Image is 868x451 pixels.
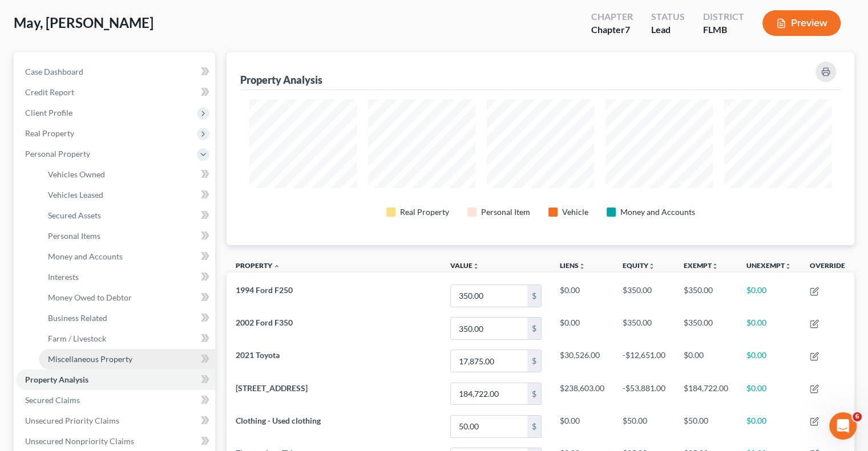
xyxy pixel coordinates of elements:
[240,73,322,87] div: Property Analysis
[36,364,45,373] button: Emoji picker
[613,279,675,312] td: $350.00
[623,261,655,270] a: Equityunfold_more
[39,308,215,328] a: Business Related
[560,261,586,270] a: Liensunfold_more
[451,285,527,307] input: 0.00
[712,263,718,270] i: unfold_more
[675,312,737,345] td: $350.00
[196,359,214,377] button: Send a message…
[591,10,633,23] div: Chapter
[25,436,134,446] span: Unsecured Nonpriority Claims
[16,369,215,390] a: Property Analysis
[16,390,215,411] a: Secured Claims
[187,271,219,296] div: yes
[9,298,219,332] div: Melissa says…
[16,62,215,82] a: Case Dashboard
[746,261,792,270] a: Unexemptunfold_more
[613,377,675,410] td: -$53,881.00
[273,263,280,270] i: expand_less
[55,14,142,26] p: The team can also help
[236,261,280,270] a: Property expand_less
[551,345,613,377] td: $30,526.00
[9,88,219,125] div: Melissa says…
[527,285,541,307] div: $
[41,125,219,173] div: i removed CCC1 from additional documents, but how i add it to available forms
[137,304,210,316] div: [PHONE_NUMBER]
[451,318,527,339] input: 0.00
[737,377,801,410] td: $0.00
[527,416,541,437] div: $
[675,377,737,410] td: $184,722.00
[39,246,215,267] a: Money and Accounts
[54,364,63,373] button: Gif picker
[451,383,527,405] input: 0.00
[48,231,100,241] span: Personal Items
[451,350,527,372] input: 0.00
[481,206,530,218] div: Personal Item
[16,82,215,103] a: Credit Report
[675,410,737,442] td: $50.00
[39,205,215,226] a: Secured Assets
[651,10,685,23] div: Status
[25,67,83,76] span: Case Dashboard
[48,169,105,179] span: Vehicles Owned
[48,313,107,323] span: Business Related
[9,271,219,298] div: Melissa says…
[48,292,132,302] span: Money Owed to Debtor
[25,128,74,138] span: Real Property
[48,272,79,282] span: Interests
[579,263,586,270] i: unfold_more
[737,312,801,345] td: $0.00
[613,410,675,442] td: $50.00
[613,345,675,377] td: -$12,651.00
[236,318,293,327] span: 2002 Ford F350
[25,416,119,425] span: Unsecured Priority Claims
[48,354,132,364] span: Miscellaneous Property
[39,349,215,369] a: Miscellaneous Property
[737,410,801,442] td: $0.00
[48,190,103,200] span: Vehicles Leased
[25,395,80,405] span: Secured Claims
[48,334,106,343] span: Farm / Livestock
[39,164,215,185] a: Vehicles Owned
[625,24,630,35] span: 7
[703,23,744,36] div: FLMB
[9,332,219,347] div: [DATE]
[7,5,29,26] button: go back
[10,340,219,359] textarea: Message…
[551,377,613,410] td: $238,603.00
[551,279,613,312] td: $0.00
[236,383,308,393] span: [STREET_ADDRESS]
[551,410,613,442] td: $0.00
[703,10,744,23] div: District
[801,254,854,280] th: Override
[236,416,321,425] span: Clothing - Used clothing
[620,206,695,218] div: Money and Accounts
[50,95,210,117] div: how do i add documents to 'available forms'
[72,364,82,373] button: Start recording
[48,251,123,261] span: Money and Accounts
[25,149,90,159] span: Personal Property
[613,312,675,345] td: $350.00
[473,263,479,270] i: unfold_more
[179,5,200,26] button: Home
[737,345,801,377] td: $0.00
[41,88,219,124] div: how do i add documents to 'available forms'
[9,125,219,182] div: Melissa says…
[236,350,280,360] span: 2021 Toyota
[684,261,718,270] a: Exemptunfold_more
[829,412,857,440] iframe: Intercom live chat
[651,23,685,36] div: Lead
[48,210,101,220] span: Secured Assets
[527,318,541,339] div: $
[39,328,215,349] a: Farm / Livestock
[400,206,449,218] div: Real Property
[675,279,737,312] td: $350.00
[55,6,96,14] h1: Operator
[25,375,88,384] span: Property Analysis
[18,189,178,256] div: Hi [PERSON_NAME]! Are you free for a quick call? I see you were able to file the Bradford case, a...
[196,278,210,290] div: yes
[200,5,221,25] div: Close
[9,182,219,272] div: James says…
[737,279,801,312] td: $0.00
